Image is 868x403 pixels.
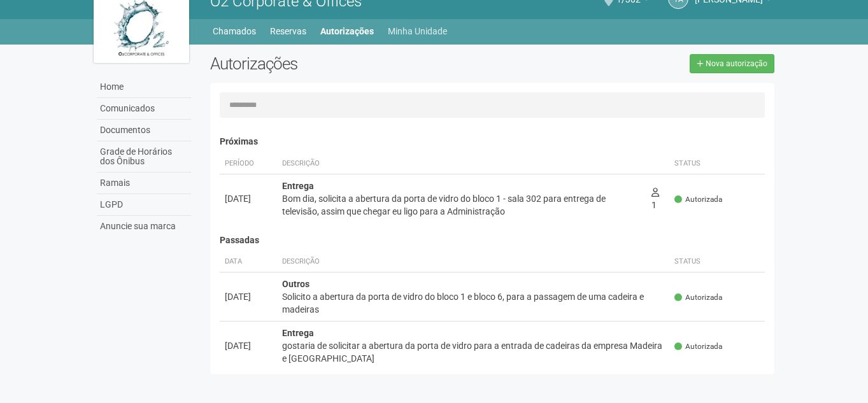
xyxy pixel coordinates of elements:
span: 1 [651,187,659,210]
div: Solicito a abertura da porta de vidro do bloco 1 e bloco 6, para a passagem de uma cadeira e made... [282,290,665,316]
a: Comunicados [97,98,191,120]
th: Status [669,251,765,272]
th: Data [220,251,277,272]
th: Descrição [277,153,646,174]
div: gostaria de solicitar a abertura da porta de vidro para a entrada de cadeiras da empresa Madeira ... [282,339,665,365]
span: Nova autorização [706,59,767,68]
a: Minha Unidade [388,22,447,40]
div: [DATE] [225,290,272,303]
h2: Autorizações [210,54,483,73]
a: Reservas [270,22,306,40]
strong: Entrega [282,328,314,338]
h4: Próximas [220,137,765,146]
a: Documentos [97,120,191,141]
div: [DATE] [225,192,272,205]
a: Ramais [97,173,191,194]
th: Status [669,153,765,174]
a: Anuncie sua marca [97,216,191,237]
th: Descrição [277,251,670,272]
a: Home [97,76,191,98]
strong: Entrega [282,181,314,191]
th: Período [220,153,277,174]
a: Grade de Horários dos Ônibus [97,141,191,173]
div: Bom dia, solicita a abertura da porta de vidro do bloco 1 - sala 302 para entrega de televisão, a... [282,192,641,218]
a: Chamados [213,22,256,40]
div: [DATE] [225,339,272,352]
span: Autorizada [674,194,722,205]
a: Nova autorização [690,54,774,73]
a: Autorizações [320,22,374,40]
strong: Outros [282,279,309,289]
h4: Passadas [220,236,765,245]
a: LGPD [97,194,191,216]
span: Autorizada [674,341,722,352]
span: Autorizada [674,292,722,303]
